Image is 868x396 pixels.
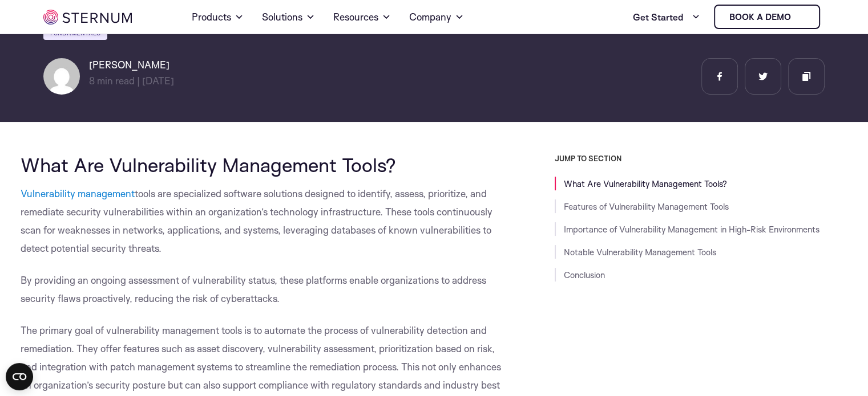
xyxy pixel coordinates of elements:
span: tools are specialized software solutions designed to identify, assess, prioritize, and remediate ... [21,187,492,254]
a: Book a demo [714,5,820,29]
h6: [PERSON_NAME] [89,58,174,72]
a: What Are Vulnerability Management Tools? [564,178,727,189]
a: Features of Vulnerability Management Tools [564,201,729,212]
a: Products [192,1,244,33]
a: Get Started [633,6,700,28]
span: By providing an ongoing assessment of vulnerability status, these platforms enable organizations ... [21,274,486,304]
img: sternum iot [796,13,805,22]
span: [DATE] [142,75,174,87]
span: 8 [89,75,95,87]
a: Solutions [262,1,315,33]
h3: JUMP TO SECTION [555,154,848,163]
a: Resources [333,1,391,33]
span: What Are Vulnerability Management Tools? [21,153,396,177]
a: Conclusion [564,270,605,280]
a: Importance of Vulnerability Management in High-Risk Environments [564,224,819,235]
a: Company [409,1,464,33]
img: sternum iot [43,10,132,25]
span: min read | [89,75,140,87]
a: Notable Vulnerability Management Tools [564,247,716,258]
img: Bruno Rossi [43,58,80,95]
button: Open CMP widget [6,363,33,390]
a: Vulnerability management [21,187,135,199]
